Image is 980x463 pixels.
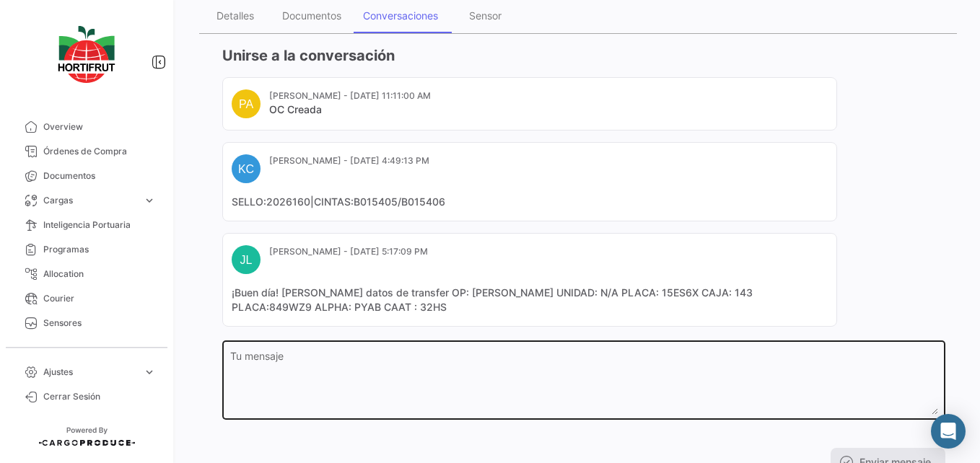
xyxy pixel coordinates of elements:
[12,139,162,164] a: Órdenes de Compra
[12,286,162,311] a: Courier
[232,154,261,183] div: KC
[269,102,431,117] mat-card-title: OC Creada
[12,115,162,139] a: Overview
[43,317,156,330] span: Sensores
[43,268,156,281] span: Allocation
[222,45,945,66] h3: Unirse a la conversación
[43,243,156,256] span: Programas
[269,154,429,167] mat-card-subtitle: [PERSON_NAME] - [DATE] 4:49:13 PM
[51,17,123,92] img: logo-hortifrut.svg
[363,9,438,22] div: Conversaciones
[43,292,156,305] span: Courier
[232,286,828,314] mat-card-content: ¡Buen día! [PERSON_NAME] datos de transfer OP: [PERSON_NAME] UNIDAD: N/A PLACA: 15ES6X CAJA: 143 ...
[143,366,156,379] span: expand_more
[216,9,254,22] div: Detalles
[43,194,137,207] span: Cargas
[469,9,502,22] div: Sensor
[232,245,261,274] div: JL
[12,237,162,262] a: Programas
[282,9,341,22] div: Documentos
[43,145,156,158] span: Órdenes de Compra
[12,311,162,335] a: Sensores
[232,195,828,209] mat-card-content: SELLO:2026160|CINTAS:B015405/B015406
[43,390,156,403] span: Cerrar Sesión
[12,164,162,188] a: Documentos
[43,169,156,182] span: Documentos
[12,262,162,286] a: Allocation
[931,414,966,449] div: Abrir Intercom Messenger
[43,120,156,133] span: Overview
[232,89,261,118] div: PA
[12,213,162,237] a: Inteligencia Portuaria
[269,89,431,102] mat-card-subtitle: [PERSON_NAME] - [DATE] 11:11:00 AM
[43,219,156,231] span: Inteligencia Portuaria
[143,194,156,207] span: expand_more
[43,366,137,379] span: Ajustes
[269,245,428,258] mat-card-subtitle: [PERSON_NAME] - [DATE] 5:17:09 PM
